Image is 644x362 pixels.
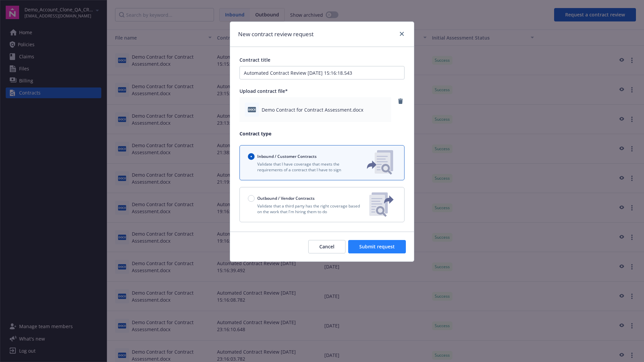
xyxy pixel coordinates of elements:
span: Demo Contract for Contract Assessment.docx [262,106,363,113]
span: Submit request [359,243,395,250]
a: close [398,30,406,38]
span: Contract title [239,57,270,63]
button: Submit request [348,240,406,253]
input: Inbound / Customer Contracts [248,153,255,160]
button: Outbound / Vendor ContractsValidate that a third party has the right coverage based on the work t... [239,187,405,222]
span: Upload contract file* [239,88,288,94]
button: Cancel [308,240,345,253]
p: Validate that I have coverage that meets the requirements of a contract that I have to sign [248,161,356,173]
span: Cancel [319,243,334,250]
input: Enter a title for this contract [239,66,405,79]
input: Outbound / Vendor Contracts [248,195,255,202]
span: docx [248,107,256,112]
a: remove [396,97,405,105]
p: Validate that a third party has the right coverage based on the work that I'm hiring them to do [248,203,364,215]
p: Contract type [239,130,405,137]
button: Inbound / Customer ContractsValidate that I have coverage that meets the requirements of a contra... [239,145,405,180]
span: Inbound / Customer Contracts [257,154,317,159]
span: Outbound / Vendor Contracts [257,195,315,201]
h1: New contract review request [238,30,314,39]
